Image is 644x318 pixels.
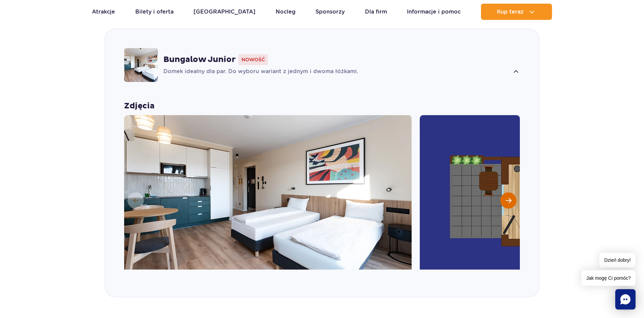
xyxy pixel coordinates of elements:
a: Sponsorzy [316,4,345,20]
span: Nowość [238,54,268,65]
a: Atrakcje [92,4,115,20]
p: Domek idealny dla par. Do wyboru wariant z jednym i dwoma łóżkami. [163,68,509,76]
span: Dzień dobry! [599,253,636,268]
button: Następny slajd [500,192,516,209]
a: Nocleg [276,4,296,20]
strong: Bungalow Junior [163,55,236,65]
a: [GEOGRAPHIC_DATA] [193,4,255,20]
div: Chat [615,289,636,310]
strong: Zdjęcia [124,101,520,111]
span: Jak mogę Ci pomóc? [581,270,636,286]
span: Kup teraz [497,9,524,15]
a: Dla firm [365,4,387,20]
button: Kup teraz [481,4,552,20]
a: Bilety i oferta [135,4,174,20]
a: Informacje i pomoc [407,4,461,20]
